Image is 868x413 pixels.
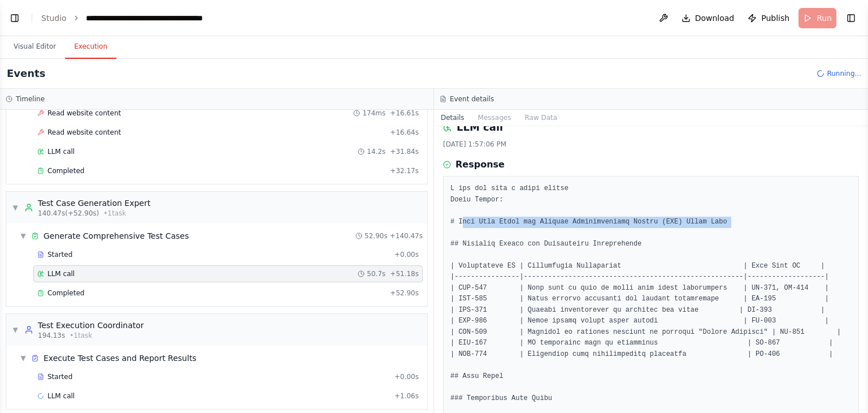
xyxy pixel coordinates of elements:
h3: Response [455,158,505,171]
button: Show left sidebar [7,10,23,26]
span: + 0.00s [394,250,419,259]
button: Download [677,8,739,28]
span: ▼ [20,354,27,363]
span: 14.2s [367,147,385,156]
span: Started [47,372,72,381]
span: + 1.06s [394,392,419,401]
span: • 1 task [103,209,126,218]
span: Completed [47,289,84,298]
span: LLM call [47,392,75,401]
h3: Timeline [16,94,45,104]
span: Completed [47,166,84,175]
span: + 0.00s [394,372,419,381]
button: Show right sidebar [843,10,859,26]
button: Raw Data [518,110,564,126]
span: + 31.84s [390,147,419,156]
span: 52.90s [364,231,388,240]
span: 50.7s [367,269,385,278]
span: ▼ [12,325,19,334]
span: Download [695,12,735,24]
button: Visual Editor [5,35,65,59]
span: Read website content [47,109,121,118]
span: Started [47,250,72,259]
span: + 51.18s [390,269,419,278]
span: Publish [761,12,789,24]
h2: LLM call [457,119,503,135]
span: 140.47s (+52.90s) [38,209,99,218]
button: Details [434,110,471,126]
span: • 1 task [70,331,92,340]
span: Read website content [47,128,121,137]
button: Execution [65,35,116,59]
nav: breadcrumb [41,12,213,24]
span: ▼ [20,231,27,240]
span: + 52.90s [390,289,419,298]
a: Studio [41,14,67,23]
h3: Event details [450,94,494,104]
button: Messages [471,110,518,126]
span: Generate Comprehensive Test Cases [44,230,189,242]
span: + 32.17s [390,166,419,175]
div: Test Execution Coordinator [38,320,144,331]
span: + 140.47s [390,231,423,240]
div: [DATE] 1:57:06 PM [443,140,859,149]
span: 194.13s [38,331,65,340]
div: Test Case Generation Expert [38,197,150,209]
h2: Events [7,66,45,81]
span: LLM call [47,269,75,278]
span: 174ms [362,109,385,118]
span: + 16.64s [390,128,419,137]
span: Running... [827,69,861,78]
button: Publish [743,8,794,28]
span: + 16.61s [390,109,419,118]
span: Execute Test Cases and Report Results [44,352,197,364]
span: ▼ [12,203,19,212]
span: LLM call [47,147,75,156]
